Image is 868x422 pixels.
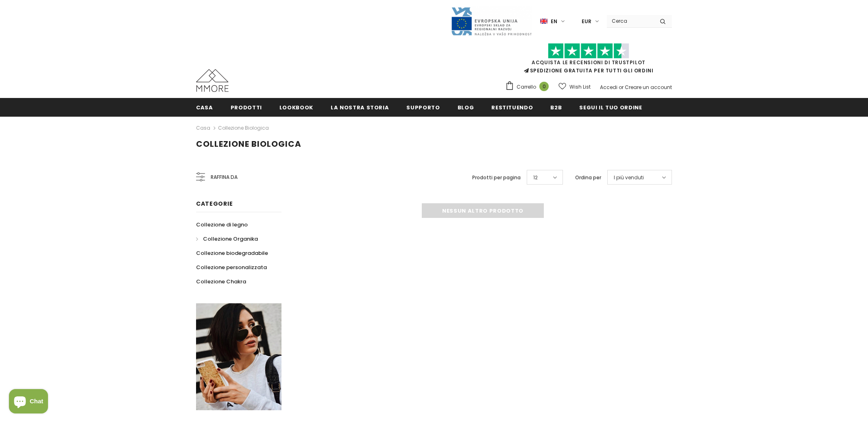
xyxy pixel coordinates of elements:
label: Prodotti per pagina [472,174,521,182]
a: Creare un account [625,84,672,91]
span: 0 [539,82,549,91]
span: SPEDIZIONE GRATUITA PER TUTTI GLI ORDINI [505,47,672,74]
span: supporto [406,104,440,111]
a: Collezione Organika [196,232,258,246]
a: Collezione biologica [218,124,269,131]
span: I più venduti [614,174,644,182]
input: Search Site [607,15,654,27]
a: Carrello 0 [505,81,553,93]
a: Restituendo [491,98,533,116]
a: La nostra storia [331,98,389,116]
a: Collezione personalizzata [196,260,267,274]
label: Ordina per [575,174,601,182]
span: La nostra storia [331,104,389,111]
span: Wish List [569,83,591,91]
span: Categorie [196,200,233,208]
span: or [619,84,624,91]
span: en [551,17,557,26]
img: Javni Razpis [451,7,532,36]
span: Collezione biodegradabile [196,249,268,257]
a: Collezione di legno [196,218,248,232]
a: supporto [406,98,440,116]
span: B2B [550,104,562,111]
a: Acquista le recensioni di TrustPilot [532,59,646,66]
span: 12 [533,174,538,182]
span: Collezione Chakra [196,278,246,285]
a: Casa [196,98,213,116]
a: Lookbook [279,98,313,116]
a: Prodotti [231,98,262,116]
span: Collezione Organika [203,235,258,243]
a: Segui il tuo ordine [579,98,642,116]
span: Lookbook [279,104,313,111]
img: Fidati di Pilot Stars [548,43,629,59]
img: i-lang-1.png [540,18,547,25]
span: Carrello [517,83,536,91]
a: Casa [196,123,210,133]
span: Prodotti [231,104,262,111]
span: Segui il tuo ordine [579,104,642,111]
a: Wish List [558,80,591,94]
a: Collezione Chakra [196,274,246,289]
span: Restituendo [491,104,533,111]
span: Collezione biologica [196,138,301,150]
span: Collezione di legno [196,221,248,228]
a: Blog [458,98,474,116]
inbox-online-store-chat: Shopify online store chat [7,389,50,415]
span: Casa [196,104,213,111]
span: EUR [582,17,591,26]
a: Collezione biodegradabile [196,246,268,260]
a: B2B [550,98,562,116]
span: Collezione personalizzata [196,263,267,271]
img: Casi MMORE [196,69,229,92]
span: Raffina da [211,173,238,182]
a: Accedi [600,84,617,91]
a: Javni Razpis [451,17,532,24]
span: Blog [458,104,474,111]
